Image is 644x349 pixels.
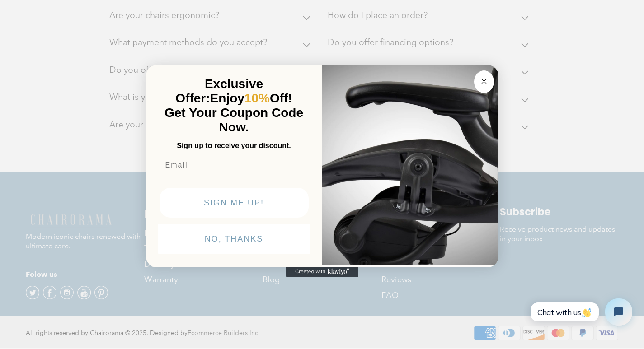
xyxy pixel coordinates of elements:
[160,188,309,218] button: SIGN ME UP!
[165,106,303,134] span: Get Your Coupon Code Now.
[244,91,270,105] span: 10%
[322,63,498,265] img: 92d77583-a095-41f6-84e7-858462e0427a.jpeg
[158,224,310,254] button: NO, THANKS
[177,142,291,149] span: Sign up to receive your discount.
[158,156,310,174] input: Email
[474,70,494,93] button: Close dialog
[175,77,263,105] span: Exclusive Offer:
[523,291,640,333] iframe: Tidio Chat
[210,91,292,105] span: Enjoy Off!
[286,266,358,277] a: Created with Klaviyo - opens in a new tab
